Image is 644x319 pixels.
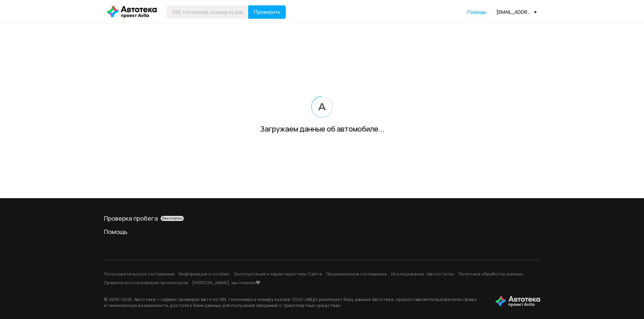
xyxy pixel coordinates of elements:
[167,5,249,19] input: VIN, госномер, номер кузова
[467,9,486,15] span: Помощь
[496,9,537,15] div: [EMAIL_ADDRESS][DOMAIN_NAME]
[104,228,540,236] a: Помощь
[104,271,175,277] a: Пользовательское соглашение
[104,280,188,286] a: Правила использования промокодов
[391,271,454,277] a: Исследование «Автостата»
[260,124,384,134] div: Загружаем данные об автомобиле...
[459,271,523,277] a: Политика обработки данных
[162,216,182,221] span: бесплатно
[104,214,540,222] a: Проверка пробегабесплатно
[248,5,286,19] button: Проверить
[179,271,229,277] a: Информация о cookies
[104,296,485,308] p: © 2016– 2025 . Автотека — сервис проверки авто по VIN, госномеру и номеру кузова. ООО «АБД» реали...
[326,271,387,277] a: Лицензионное соглашение
[496,296,540,307] img: tWS6KzJlK1XUpy65r7uaHVIs4JI6Dha8Nraz9T2hA03BhoCc4MtbvZCxBLwJIh+mQSIAkLBJpqMoKVdP8sONaFJLCz6I0+pu7...
[192,280,260,286] a: [PERSON_NAME], мы помним
[467,9,486,15] a: Помощь
[104,214,540,222] div: Проверка пробега
[233,271,322,277] a: Эксплуатация и характеристики Сайта
[254,9,280,15] span: Проверить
